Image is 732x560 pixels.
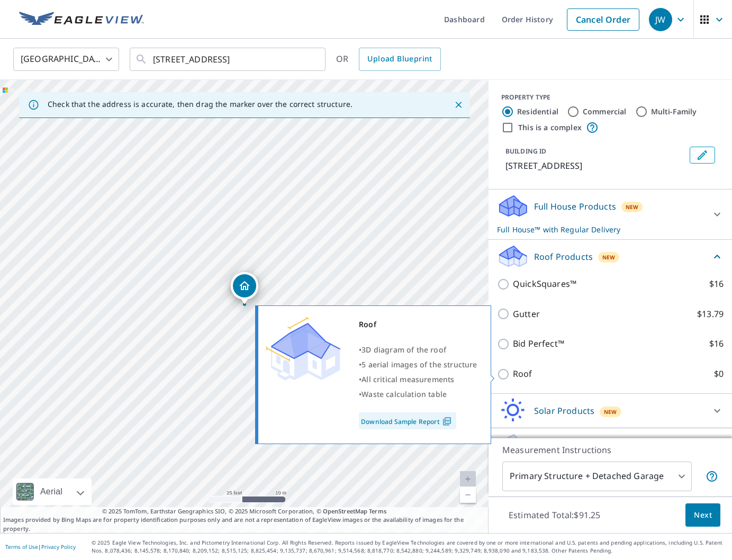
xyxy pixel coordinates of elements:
div: Walls ProductsNew [497,432,724,458]
a: Download Sample Report [359,412,456,429]
span: New [604,408,617,416]
label: Commercial [583,106,627,117]
p: Solar Products [534,404,594,417]
div: Primary Structure + Detached Garage [502,462,692,491]
img: EV Logo [19,12,144,28]
div: OR [336,48,441,71]
div: Roof ProductsNew [497,244,724,269]
p: $13.79 [697,308,724,321]
span: Next [694,509,712,522]
button: Next [685,503,720,527]
p: $16 [709,337,724,350]
p: Roof [513,367,532,381]
a: OpenStreetMap [323,507,367,515]
input: Search by address or latitude-longitude [153,44,304,74]
a: Cancel Order [567,8,639,31]
div: • [359,387,477,402]
div: • [359,357,477,372]
a: Current Level 20, Zoom In Disabled [460,471,476,487]
p: | [5,544,76,550]
p: QuickSquares™ [513,277,576,291]
p: Estimated Total: $91.25 [500,503,609,527]
div: Aerial [37,478,66,505]
div: [GEOGRAPHIC_DATA] [13,44,119,74]
a: Terms of Use [5,543,38,550]
span: New [626,203,639,211]
span: All critical measurements [362,374,454,384]
div: PROPERTY TYPE [501,93,719,102]
div: Full House ProductsNewFull House™ with Regular Delivery [497,194,724,235]
p: Full House Products [534,200,616,213]
p: $0 [714,367,724,381]
button: Edit building 1 [690,147,715,164]
div: Aerial [13,478,92,505]
a: Current Level 20, Zoom Out [460,487,476,503]
label: This is a complex [518,122,582,133]
label: Multi-Family [651,106,697,117]
img: Pdf Icon [440,417,454,426]
span: New [602,253,616,261]
p: Bid Perfect™ [513,337,564,350]
img: Premium [266,317,340,381]
a: Privacy Policy [41,543,76,550]
span: Waste calculation table [362,389,447,399]
a: Upload Blueprint [359,48,440,71]
div: JW [649,8,672,31]
div: • [359,342,477,357]
p: Measurement Instructions [502,444,718,456]
span: Upload Blueprint [367,52,432,66]
p: Roof Products [534,250,593,263]
div: Roof [359,317,477,332]
a: Terms [369,507,386,515]
p: Full House™ with Regular Delivery [497,224,704,235]
p: $16 [709,277,724,291]
div: • [359,372,477,387]
span: Your report will include the primary structure and a detached garage if one exists. [706,470,718,483]
p: BUILDING ID [505,147,546,156]
div: Solar ProductsNew [497,398,724,423]
p: Gutter [513,308,540,321]
button: Close [451,98,465,112]
label: Residential [517,106,558,117]
p: [STREET_ADDRESS] [505,159,685,172]
p: Check that the address is accurate, then drag the marker over the correct structure. [48,100,353,109]
span: 3D diagram of the roof [362,345,446,355]
span: © 2025 TomTom, Earthstar Geographics SIO, © 2025 Microsoft Corporation, © [102,507,386,516]
span: 5 aerial images of the structure [362,359,477,369]
div: Dropped pin, building 1, Residential property, 729 S Brookview Ln Mustang, OK 73064 [231,272,258,305]
p: © 2025 Eagle View Technologies, Inc. and Pictometry International Corp. All Rights Reserved. Repo... [92,539,727,555]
